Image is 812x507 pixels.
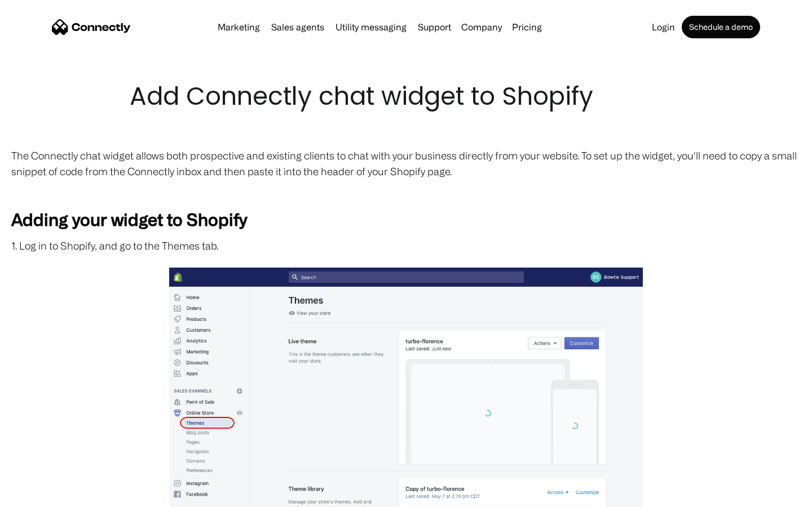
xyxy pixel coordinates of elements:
[11,210,247,229] strong: Adding your widget to Shopify
[682,16,760,38] a: Schedule a demo
[647,23,679,32] a: Login
[213,23,264,32] a: Marketing
[11,148,801,179] p: The Connectly chat widget allows both prospective and existing clients to chat with your business...
[331,23,411,32] a: Utility messaging
[130,79,682,114] h1: Add Connectly chat widget to Shopify
[267,23,329,32] a: Sales agents
[413,23,456,32] a: Support
[11,238,801,253] p: 1. Log in to Shopify, and go to the Themes tab.
[461,19,502,35] div: Company
[507,23,546,32] a: Pricing
[11,487,68,503] aside: Language selected: English
[23,487,68,503] ul: Language list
